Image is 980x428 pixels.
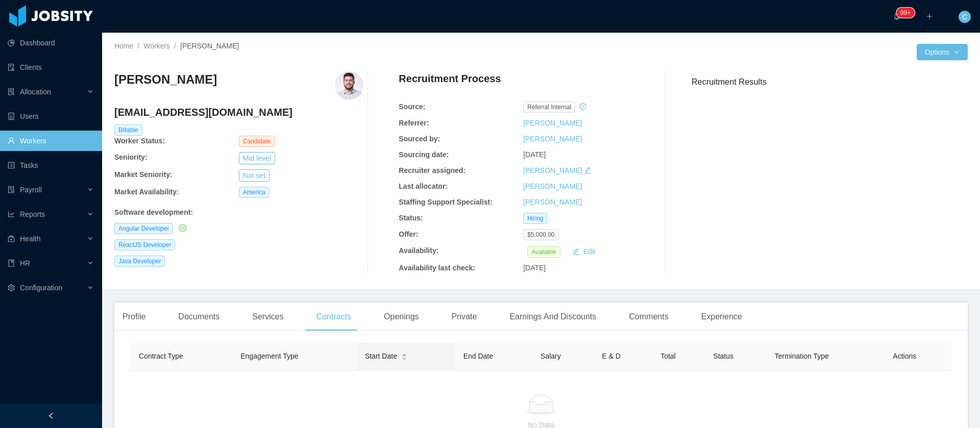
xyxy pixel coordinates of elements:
b: Availability last check: [399,264,475,272]
i: icon: setting [8,284,15,291]
span: [PERSON_NAME] [180,42,239,50]
b: Market Seniority: [114,170,173,179]
span: [DATE] [523,150,546,159]
a: icon: auditClients [8,57,94,78]
span: Angular Developer [114,223,173,234]
span: Actions [893,352,916,360]
b: Seniority: [114,153,148,161]
span: $5,000.00 [523,229,558,240]
i: icon: file-protect [8,186,15,193]
div: Experience [693,303,750,331]
span: Engagement Type [240,352,298,360]
span: America [239,187,269,198]
a: icon: robotUsers [8,106,94,127]
div: Contracts [308,303,359,331]
span: Candidate [239,136,275,147]
a: [PERSON_NAME] [523,166,582,174]
button: Mid level [239,152,275,164]
span: C [962,11,967,23]
span: Status [713,352,733,360]
a: [PERSON_NAME] [523,135,582,143]
i: icon: caret-down [401,356,407,359]
div: Sort [401,352,407,359]
a: icon: profileTasks [8,155,94,175]
span: ReactJS Developer [114,239,175,250]
i: icon: history [579,103,586,110]
button: icon: editEdit [568,245,600,258]
div: Profile [114,303,154,331]
div: Earnings And Discounts [501,303,604,331]
b: Status: [399,214,423,222]
a: Workers [143,42,170,50]
i: icon: edit [584,167,591,174]
div: Comments [621,303,676,331]
span: Contract Type [139,352,183,360]
div: Openings [376,303,427,331]
a: [PERSON_NAME] [523,198,582,206]
div: Services [244,303,291,331]
span: Health [20,235,40,243]
span: Configuration [20,284,62,292]
b: Offer: [399,230,418,238]
i: icon: line-chart [8,211,15,218]
span: End Date [463,352,493,360]
span: Salary [541,352,561,360]
span: Total [660,352,676,360]
h4: [EMAIL_ADDRESS][DOMAIN_NAME] [114,105,363,119]
b: Sourced by: [399,135,440,143]
div: Documents [170,303,228,331]
a: icon: check-circle [177,224,186,232]
h4: Recruitment Process [399,71,501,86]
b: Referrer: [399,119,429,127]
a: Home [114,42,133,50]
i: icon: plus [926,13,933,20]
i: icon: medicine-box [8,235,15,242]
span: / [137,42,139,50]
h3: [PERSON_NAME] [114,71,217,88]
a: icon: userWorkers [8,131,94,151]
span: [DATE] [523,264,546,272]
b: Market Availability: [114,188,179,196]
i: icon: check-circle [179,224,186,232]
button: Optionsicon: down [917,44,968,60]
button: Not set [239,169,269,182]
span: Payroll [20,186,42,194]
span: Java Developer [114,256,165,267]
i: icon: caret-up [401,353,407,356]
b: Source: [399,103,425,111]
span: HR [20,259,30,267]
a: [PERSON_NAME] [523,182,582,190]
span: Billable [114,124,142,136]
span: Reports [20,210,45,218]
span: E & D [602,352,621,360]
b: Staffing Support Specialist: [399,198,493,206]
i: icon: bell [893,13,900,20]
div: Private [444,303,485,331]
i: icon: solution [8,88,15,95]
b: Recruiter assigned: [399,166,465,174]
b: Sourcing date: [399,150,449,159]
span: Referral internal [523,102,575,113]
b: Software development : [114,208,193,216]
i: icon: book [8,260,15,267]
b: Last allocator: [399,182,448,190]
b: Availability: [399,246,438,255]
a: [PERSON_NAME] [523,119,582,127]
b: Worker Status: [114,137,165,145]
span: Termination Type [774,352,828,360]
h3: Recruitment Results [692,75,968,88]
a: icon: pie-chartDashboard [8,33,94,53]
span: / [174,42,176,50]
sup: 211 [896,8,915,18]
span: Hiring [523,213,547,224]
span: Allocation [20,88,51,96]
img: 64067cf3-15eb-4bc1-922f-ad8eb5a023a1_6846f441b21b2-400w.png [335,71,363,100]
span: Start Date [365,351,397,362]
